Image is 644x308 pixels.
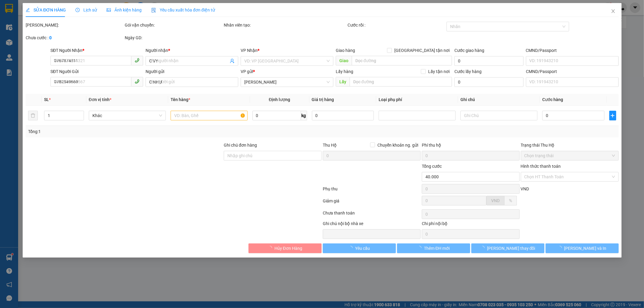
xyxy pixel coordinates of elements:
span: ĐT: 0789 629 629 [46,34,68,37]
b: 0 [49,35,52,40]
div: [PERSON_NAME]: [26,22,123,28]
span: ---------------------------------------------- [13,39,78,44]
div: Phụ thu [322,186,421,196]
button: [PERSON_NAME] và In [545,243,618,253]
span: ĐC: Ngã 3 Easim ,[GEOGRAPHIC_DATA] [2,27,33,33]
strong: NHẬN HÀNG NHANH - GIAO TỐC HÀNH [24,10,84,14]
div: Người nhận [146,47,238,54]
span: clock-circle [75,8,80,12]
button: plus [609,111,616,120]
span: phone [135,79,139,84]
div: Người gửi [146,68,238,75]
input: Ghi Chú [460,111,537,120]
span: Giá trị hàng [312,97,334,102]
span: VP Nhận [241,48,258,53]
span: [PERSON_NAME] và In [564,245,606,252]
span: [PERSON_NAME] thay đổi [487,245,535,252]
span: CTY TNHH DLVT TIẾN OANH [22,3,85,9]
label: Cước lấy hàng [454,69,482,74]
div: Ngày GD: [125,34,223,41]
span: Giao hàng [335,48,355,53]
span: loading [557,246,564,250]
button: delete [28,111,38,120]
span: phone [135,58,139,63]
span: Tên hàng [170,97,190,102]
span: Lấy tận nơi [426,68,452,75]
span: Chọn trạng thái [524,151,615,160]
div: CMND/Passport [526,47,618,54]
div: VP gửi [241,68,333,75]
span: user-add [230,59,235,63]
span: loading [480,246,487,250]
span: Lịch sử [75,8,97,12]
span: close [610,9,615,14]
input: VD: Bàn, Ghế [170,111,247,120]
span: Lấy hàng [335,69,353,74]
div: Trạng thái Thu Hộ [521,142,618,148]
span: Chuyển khoản ng. gửi [375,142,420,148]
span: ĐT:0905 22 58 58 [2,34,25,37]
input: Cước lấy hàng [454,77,523,87]
span: loading [268,246,274,250]
span: picture [107,8,111,12]
label: Ghi chú đơn hàng [224,143,257,148]
span: Lấy [335,77,349,87]
th: Loại phụ phí [376,94,458,106]
button: Hủy Đơn Hàng [248,243,322,253]
span: [GEOGRAPHIC_DATA] tận nơi [392,47,452,54]
span: edit [26,8,30,12]
label: Cước giao hàng [454,48,484,53]
button: Yêu cầu [323,243,396,253]
span: loading [348,246,355,250]
span: Giao [335,56,351,65]
span: Thêm ĐH mới [424,245,450,252]
div: Gói vận chuyển: [125,22,223,28]
span: Ảnh kiện hàng [107,8,142,12]
span: Tổng cước [421,164,441,169]
div: Chưa thanh toán [322,210,421,220]
button: [PERSON_NAME] thay đổi [471,243,544,253]
th: Ghi chú [458,94,540,106]
img: logo [2,4,18,19]
span: Yêu cầu [355,245,370,252]
div: Tổng: 1 [28,128,248,135]
input: Dọc đường [349,77,452,87]
span: VND [521,186,529,191]
div: Phí thu hộ [421,142,519,151]
span: % [509,198,512,203]
div: Chưa cước : [26,34,123,41]
span: Định lượng [269,97,290,102]
span: SỬA ĐƠN HÀNG [26,8,66,12]
div: Ghi chú nội bộ nhà xe [322,220,420,229]
span: Thu Hộ [322,143,336,148]
span: plus [609,113,616,118]
div: Cước rồi : [347,22,445,28]
button: Close [604,3,621,20]
div: SĐT Người Nhận [50,47,143,54]
img: icon [151,8,156,13]
span: VP Nhận: Bình Dương [46,22,76,25]
div: Nhân viên tạo: [224,22,346,28]
div: Giảm giá [322,198,421,208]
input: Ghi chú đơn hàng [224,151,322,160]
input: Dọc đường [351,56,452,65]
button: Thêm ĐH mới [397,243,470,253]
div: CMND/Passport [526,68,618,75]
strong: 1900 633 614 [40,15,66,19]
span: kg [301,111,307,120]
span: SL [44,97,49,102]
span: Cước hàng [542,97,563,102]
span: VP Gửi: [PERSON_NAME] [2,22,37,25]
span: VND [491,198,499,203]
span: Khác [92,111,162,120]
span: Cư Kuin [244,78,330,87]
span: Yêu cầu xuất hóa đơn điện tử [151,8,215,12]
span: GỬI KHÁCH HÀNG [27,45,63,49]
span: ĐC: 660 [GEOGRAPHIC_DATA], [GEOGRAPHIC_DATA] [46,27,88,33]
div: SĐT Người Gửi [50,68,143,75]
span: Đơn vị tính [88,97,111,102]
span: loading [417,246,424,250]
span: Hủy Đơn Hàng [274,245,302,252]
label: Hình thức thanh toán [521,164,561,169]
input: Cước giao hàng [454,56,523,66]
